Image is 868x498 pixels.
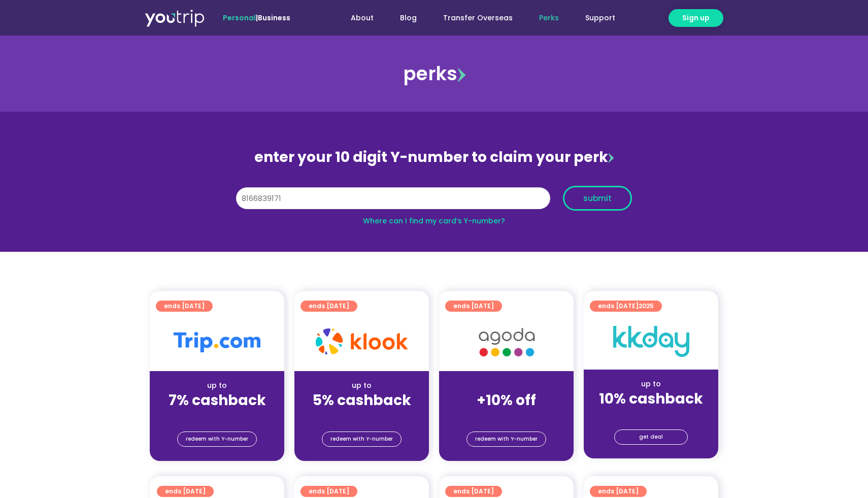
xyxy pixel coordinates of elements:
strong: 5% cashback [313,390,411,410]
div: (for stays only) [592,408,710,419]
span: ends [DATE] [598,486,639,497]
span: ends [DATE] [165,486,206,497]
a: ends [DATE] [445,486,502,497]
a: Business [258,13,290,23]
span: | [223,13,290,23]
a: ends [DATE] [301,301,357,312]
a: Support [572,9,628,27]
span: ends [DATE] [309,486,349,497]
span: get deal [639,430,663,444]
div: up to [303,380,421,391]
a: ends [DATE] [301,486,357,497]
a: Where can I find my card’s Y-number? [363,216,505,226]
a: Sign up [669,9,723,27]
span: up to [497,380,516,390]
nav: Menu [318,9,628,27]
span: Personal [223,13,256,23]
span: ends [DATE] [453,301,494,312]
span: ends [DATE] [598,301,654,312]
a: Blog [387,9,430,27]
a: redeem with Y-number [177,431,257,447]
div: (for stays only) [158,410,276,420]
a: ends [DATE] [157,486,214,497]
button: submit [563,186,632,211]
a: ends [DATE] [445,301,502,312]
span: submit [583,194,612,202]
div: (for stays only) [447,410,565,420]
span: ends [DATE] [164,301,205,312]
a: redeem with Y-number [466,431,546,447]
a: Transfer Overseas [430,9,526,27]
a: ends [DATE] [590,486,647,497]
a: Perks [526,9,572,27]
span: redeem with Y-number [330,432,393,446]
form: Y Number [236,186,632,218]
strong: 10% cashback [599,389,703,409]
span: Sign up [682,13,710,23]
div: enter your 10 digit Y-number to claim your perk [231,144,637,171]
a: redeem with Y-number [322,431,402,447]
a: ends [DATE]2025 [590,301,662,312]
span: ends [DATE] [309,301,349,312]
span: redeem with Y-number [186,432,248,446]
a: ends [DATE] [156,301,213,312]
span: 2025 [639,302,654,310]
div: up to [158,380,276,391]
span: redeem with Y-number [475,432,538,446]
a: get deal [614,429,688,445]
a: About [338,9,387,27]
strong: 7% cashback [169,390,266,410]
div: (for stays only) [303,410,421,420]
span: ends [DATE] [453,486,494,497]
input: 10 digit Y-number (e.g. 8123456789) [236,187,550,210]
strong: +10% off [477,390,536,410]
div: up to [592,379,710,389]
